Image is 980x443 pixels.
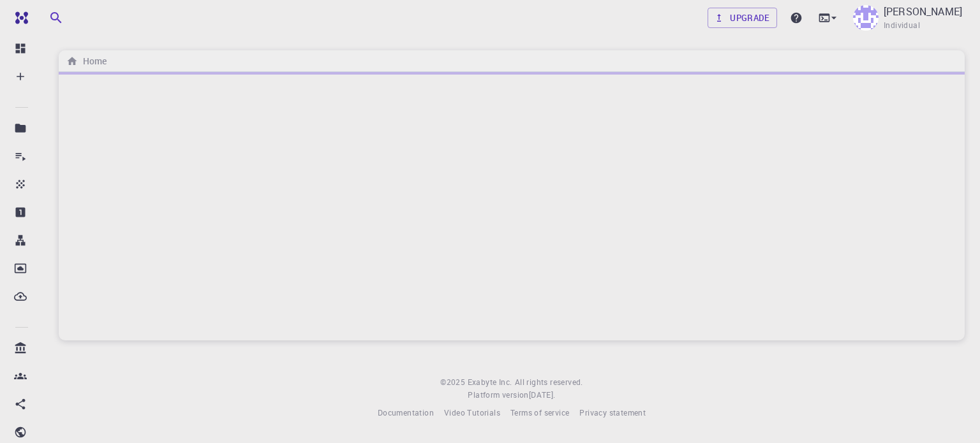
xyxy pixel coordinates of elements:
span: Exabyte Inc. [468,377,512,387]
span: [DATE] . [529,389,556,400]
h6: Home [78,54,107,68]
a: Terms of service [510,407,569,419]
span: © 2025 [440,376,467,389]
a: Upgrade [708,8,777,28]
a: Documentation [378,407,434,419]
img: logo [10,11,28,24]
nav: breadcrumb [64,54,109,68]
span: Video Tutorials [444,407,500,418]
span: All rights reserved. [515,376,583,389]
a: Privacy statement [579,407,646,419]
img: aicha naboulsi [853,5,879,31]
a: Exabyte Inc. [468,376,512,389]
a: Video Tutorials [444,407,500,419]
p: [PERSON_NAME] [884,4,962,19]
span: Privacy statement [579,407,646,418]
span: Individual [884,19,920,32]
span: Documentation [378,407,434,418]
span: Platform version [468,389,528,402]
span: Terms of service [510,407,569,418]
a: [DATE]. [529,389,556,402]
